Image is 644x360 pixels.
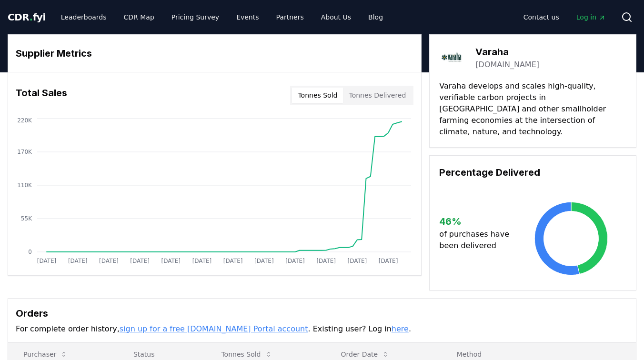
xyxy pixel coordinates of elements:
[475,45,539,59] h3: Varaha
[164,9,227,26] a: Pricing Survey
[229,9,266,26] a: Events
[439,44,466,71] img: Varaha-logo
[439,165,626,180] h3: Percentage Delivered
[439,229,515,251] p: of purchases have been delivered
[17,149,32,155] tspan: 170K
[161,258,181,264] tspan: [DATE]
[68,258,88,264] tspan: [DATE]
[569,9,614,26] a: Log in
[17,117,32,124] tspan: 220K
[53,9,114,26] a: Leaderboards
[8,10,46,24] a: CDR.fyi
[126,350,199,359] p: Status
[16,46,413,60] h3: Supplier Metrics
[475,59,539,70] a: [DOMAIN_NAME]
[17,182,32,189] tspan: 110K
[192,258,212,264] tspan: [DATE]
[120,324,308,333] a: sign up for a free [DOMAIN_NAME] Portal account
[269,9,312,26] a: Partners
[254,258,274,264] tspan: [DATE]
[516,9,614,26] nav: Main
[130,258,150,264] tspan: [DATE]
[8,11,46,23] span: CDR fyi
[53,9,391,26] nav: Main
[439,214,515,229] h3: 46 %
[30,11,33,23] span: .
[292,88,343,103] button: Tonnes Sold
[313,9,359,26] a: About Us
[99,258,119,264] tspan: [DATE]
[21,215,32,222] tspan: 55K
[439,80,626,138] p: Varaha develops and scales high-quality, verifiable carbon projects in [GEOGRAPHIC_DATA] and othe...
[361,9,391,26] a: Blog
[16,323,628,335] p: For complete order history, . Existing user? Log in .
[28,249,32,255] tspan: 0
[343,88,412,103] button: Tonnes Delivered
[516,9,567,26] a: Contact us
[37,258,57,264] tspan: [DATE]
[449,350,628,359] p: Method
[348,258,367,264] tspan: [DATE]
[576,12,606,22] span: Log in
[116,9,162,26] a: CDR Map
[16,86,67,105] h3: Total Sales
[285,258,305,264] tspan: [DATE]
[223,258,243,264] tspan: [DATE]
[316,258,336,264] tspan: [DATE]
[379,258,398,264] tspan: [DATE]
[16,306,628,320] h3: Orders
[392,324,409,333] a: here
